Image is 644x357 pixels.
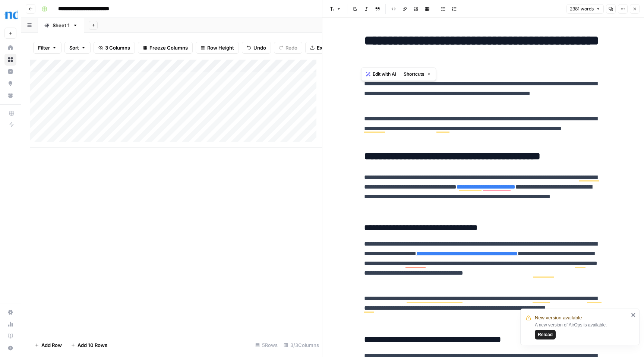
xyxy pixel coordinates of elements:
[64,42,91,54] button: Sort
[401,69,434,79] button: Shortcuts
[305,42,348,54] button: Export CSV
[69,44,79,51] span: Sort
[196,42,239,54] button: Row Height
[570,6,594,12] span: 2381 words
[4,42,16,54] a: Home
[30,339,66,351] button: Add Row
[317,44,343,51] span: Export CSV
[538,331,553,338] span: Reload
[149,44,188,51] span: Freeze Columns
[4,78,16,89] a: Opportunities
[253,44,266,51] span: Undo
[535,322,629,339] div: A new version of AirOps is available.
[4,9,18,22] img: Opendoor Logo
[274,42,302,54] button: Redo
[53,22,70,29] div: Sheet 1
[33,42,61,54] button: Filter
[631,312,636,318] button: close
[535,314,582,322] span: New version available
[4,342,16,354] button: Help + Support
[363,69,399,79] button: Edit with AI
[566,4,604,14] button: 2381 words
[41,341,62,349] span: Add Row
[78,341,107,349] span: Add 10 Rows
[207,44,234,51] span: Row Height
[66,339,112,351] button: Add 10 Rows
[373,71,396,78] span: Edit with AI
[38,18,84,33] a: Sheet 1
[105,44,130,51] span: 3 Columns
[4,54,16,66] a: Browse
[38,44,50,51] span: Filter
[4,318,16,330] a: Usage
[535,330,556,339] button: Reload
[138,42,193,54] button: Freeze Columns
[94,42,135,54] button: 3 Columns
[4,66,16,78] a: Insights
[4,306,16,318] a: Settings
[285,44,297,51] span: Redo
[281,339,322,351] div: 3/3 Columns
[404,71,424,78] span: Shortcuts
[4,6,16,25] button: Workspace: Opendoor
[4,330,16,342] a: Learning Hub
[252,339,281,351] div: 5 Rows
[242,42,271,54] button: Undo
[4,89,16,101] a: Your Data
